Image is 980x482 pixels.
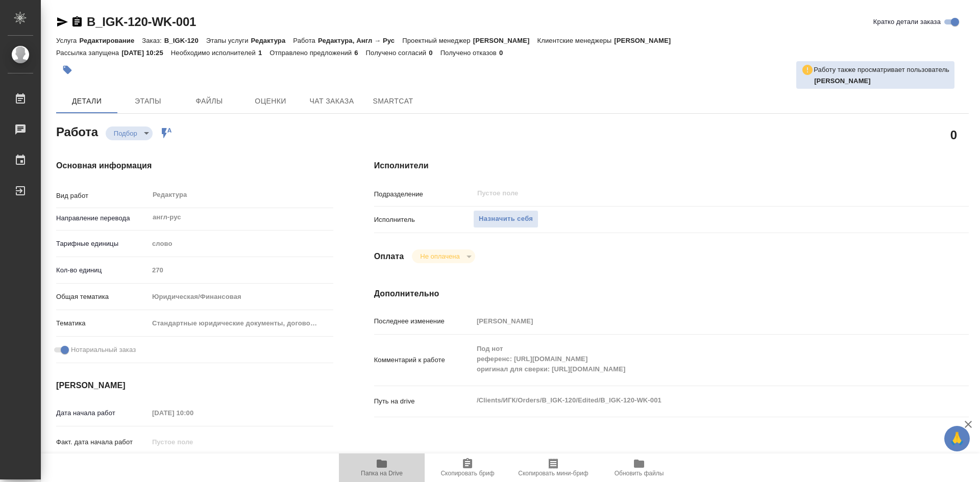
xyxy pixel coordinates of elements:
h2: 0 [950,126,957,143]
p: Заказ: [142,37,164,44]
p: Редактура, Англ → Рус [318,37,402,44]
span: Файлы [185,95,234,108]
button: Подбор [111,129,140,138]
p: Комментарий к работе [374,355,473,365]
button: 🙏 [944,426,970,451]
span: Обновить файлы [615,470,664,477]
p: Работу также просматривает пользователь [814,65,949,75]
p: [DATE] 10:25 [121,49,171,57]
p: Услуга [56,37,79,44]
p: Общая тематика [56,292,149,302]
p: Рассылка запущена [56,49,121,57]
p: Получено согласий [366,49,429,57]
a: B_IGK-120-WK-001 [87,15,196,29]
p: Последнее изменение [374,316,473,326]
p: 0 [499,49,510,57]
p: Этапы услуги [206,37,251,44]
p: B_IGK-120 [164,37,206,44]
p: [PERSON_NAME] [614,37,678,44]
p: Вид работ [56,191,149,201]
input: Пустое поле [476,187,895,199]
p: Работа [293,37,318,44]
p: Путь на drive [374,396,473,407]
div: Подбор [106,126,153,140]
p: Дата начала работ [56,408,149,418]
p: Факт. дата начала работ [56,437,149,447]
h4: Дополнительно [374,288,969,300]
button: Обновить файлы [596,453,682,482]
p: Проектный менеджер [402,37,473,44]
span: Оценки [246,95,295,108]
textarea: Под нот референс: [URL][DOMAIN_NAME] оригинал для сверки: [URL][DOMAIN_NAME] [473,340,919,378]
span: Нотариальный заказ [71,345,136,355]
p: 1 [258,49,269,57]
div: Юридическая/Финансовая [149,288,333,306]
input: Пустое поле [473,314,919,328]
p: [PERSON_NAME] [473,37,537,44]
p: Подразделение [374,189,473,199]
span: Скопировать бриф [440,470,494,477]
div: Стандартные юридические документы, договоры, уставы [149,315,333,332]
p: Редактирование [79,37,142,44]
button: Добавить тэг [56,59,79,81]
span: Детали [62,95,111,108]
p: Направление перевода [56,213,149,223]
button: Скопировать ссылку [71,16,83,28]
textarea: /Clients/ИГК/Orders/B_IGK-120/Edited/B_IGK-120-WK-001 [473,392,919,409]
h4: Основная информация [56,160,333,172]
button: Папка на Drive [339,453,425,482]
h4: Исполнители [374,160,969,172]
input: Пустое поле [149,405,238,420]
button: Назначить себя [473,210,538,228]
span: Этапы [124,95,173,108]
p: 0 [429,49,440,57]
p: Исполнитель [374,215,473,225]
b: [PERSON_NAME] [814,77,871,85]
button: Не оплачена [417,252,462,261]
p: Клиентские менеджеры [537,37,615,44]
span: Скопировать мини-бриф [518,470,588,477]
p: Тарифные единицы [56,239,149,249]
h4: [PERSON_NAME] [56,379,333,392]
span: 🙏 [948,428,966,449]
p: Отправлено предложений [269,49,354,57]
button: Скопировать ссылку для ЯМессенджера [56,16,68,28]
input: Пустое поле [149,435,238,449]
p: 6 [354,49,365,57]
h4: Оплата [374,250,404,263]
p: Кол-во единиц [56,265,149,275]
p: Получено отказов [440,49,499,57]
span: SmartCat [369,95,418,108]
button: Скопировать бриф [425,453,510,482]
p: Баданян Артак [814,76,949,86]
div: Подбор [412,249,475,263]
span: Чат заказа [307,95,356,108]
p: Необходимо исполнителей [171,49,258,57]
span: Папка на Drive [361,470,403,477]
h2: Работа [56,122,98,140]
p: Тематика [56,318,149,328]
p: Редактура [251,37,293,44]
div: слово [149,235,333,252]
input: Пустое поле [149,263,333,277]
span: Кратко детали заказа [873,17,941,27]
span: Назначить себя [479,213,533,225]
button: Скопировать мини-бриф [510,453,596,482]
